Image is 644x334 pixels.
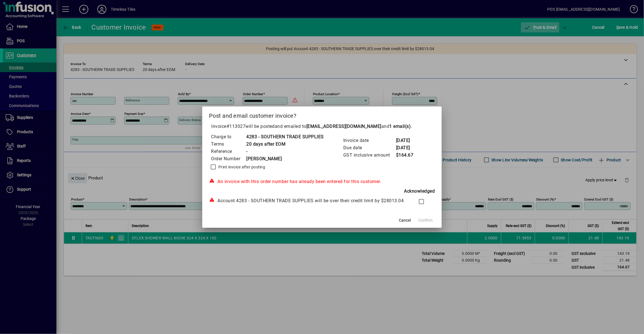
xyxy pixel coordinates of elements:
[306,124,381,129] b: [EMAIL_ADDRESS][DOMAIN_NAME]
[246,155,324,162] td: [PERSON_NAME]
[343,144,396,152] td: Due date
[343,152,396,159] td: GST inclusive amount
[211,141,246,148] td: Terms
[246,133,324,141] td: 4283 - SOUTHERN TRADE SUPPLIES
[217,164,265,170] label: Print invoice after posting
[246,148,324,155] td: -
[209,188,435,195] div: Acknowledged
[399,217,411,223] span: Cancel
[209,178,435,185] div: An invoice with this order number has already been entered for this customer.
[381,124,411,129] span: and
[227,124,246,129] span: #113027
[211,148,246,155] td: Reference
[396,215,414,226] button: Cancel
[343,137,396,144] td: Invoice date
[396,152,418,159] td: $164.67
[209,197,408,204] div: Account 4283 - SOUTHERN TRADE SUPPLIES will be over their credit limit by $28013.04
[209,123,435,130] p: Invoice will be posted .
[390,124,411,129] b: 1 email(s)
[246,141,324,148] td: 20 days after EOM
[275,124,411,129] span: and emailed to
[202,106,442,123] h2: Post and email customer invoice?
[211,155,246,162] td: Order Number
[396,137,418,144] td: [DATE]
[396,144,418,152] td: [DATE]
[211,133,246,141] td: Charge to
